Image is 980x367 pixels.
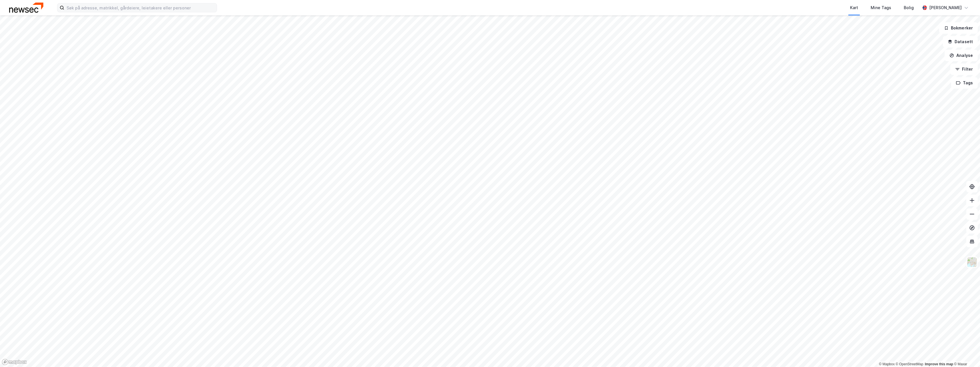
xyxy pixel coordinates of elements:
[929,4,962,11] div: [PERSON_NAME]
[904,4,914,11] div: Bolig
[951,340,980,367] div: Kontrollprogram for chat
[967,257,977,268] img: Z
[950,63,978,75] button: Filter
[939,22,978,34] button: Bokmerker
[871,4,891,11] div: Mine Tags
[64,3,217,12] input: Søk på adresse, matrikkel, gårdeiere, leietakere eller personer
[951,340,980,367] iframe: Chat Widget
[879,362,895,366] a: Mapbox
[945,50,978,61] button: Analyse
[2,359,27,365] a: Mapbox homepage
[925,362,953,366] a: Improve this map
[896,362,923,366] a: OpenStreetMap
[9,3,43,13] img: newsec-logo.f6e21ccffca1b3a03d2d.png
[951,77,978,89] button: Tags
[943,36,978,47] button: Datasett
[850,4,858,11] div: Kart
